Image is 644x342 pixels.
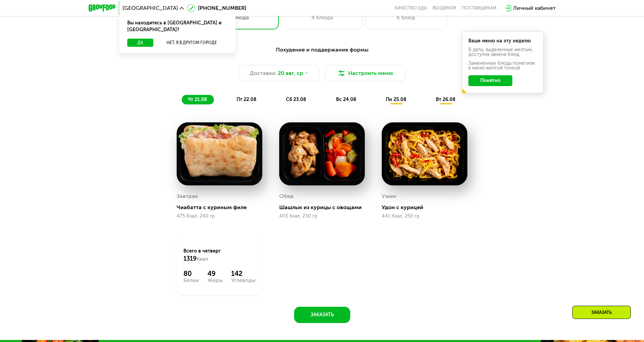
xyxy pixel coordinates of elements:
div: Личный кабинет [513,4,556,12]
button: Настроить меню [325,65,406,81]
div: 441 Ккал, 250 гр [382,214,467,219]
div: 3 блюда [205,14,272,22]
span: чт 21.08 [188,97,207,102]
button: Нет, я в другом городе [156,39,227,47]
div: Заказать [572,306,631,319]
div: 403 Ккал, 230 гр [279,214,365,219]
span: вс 24.08 [336,97,356,102]
div: Завтрак [177,191,198,201]
div: Ваше меню на эту неделю [468,39,537,43]
a: Качество еды [395,5,427,11]
span: 20 авг, ср [278,69,303,77]
div: Чиабатта с куриным филе [177,204,268,211]
div: Вы находитесь в [GEOGRAPHIC_DATA] и [GEOGRAPHIC_DATA]? [119,14,236,39]
button: Да [127,39,153,47]
a: [PHONE_NUMBER] [187,4,246,12]
div: 142 [231,269,256,278]
div: В даты, выделенные желтым, доступна замена блюд. [468,47,537,57]
div: Заменённые блюда пометили в меню жёлтой точкой. [468,61,537,71]
span: пн 25.08 [386,97,406,102]
div: 80 [183,269,199,278]
span: [GEOGRAPHIC_DATA] [123,5,178,11]
span: Ккал [197,256,208,262]
div: Удон с курицей [382,204,473,211]
div: Шашлык из курицы с овощами [279,204,370,211]
span: сб 23.08 [286,97,306,102]
div: Белки [183,278,199,283]
div: 6 блюд [373,14,440,22]
div: 475 Ккал, 240 гр [177,214,262,219]
div: Обед [279,191,293,201]
div: 4 блюда [289,14,356,22]
div: Жиры [207,278,223,283]
button: Понятно [468,75,512,86]
button: Заказать [294,307,350,323]
div: Углеводы [231,278,256,283]
span: 1319 [183,255,197,262]
span: Доставка: [250,69,276,77]
div: Ужин [382,191,396,201]
div: Похудение и поддержание формы [122,46,523,54]
a: Вендинги [432,5,456,11]
span: вт 26.08 [436,97,456,102]
div: 49 [207,269,223,278]
span: пт 22.08 [237,97,257,102]
div: поставщикам [462,5,496,11]
div: Всего в четверг [183,248,256,263]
